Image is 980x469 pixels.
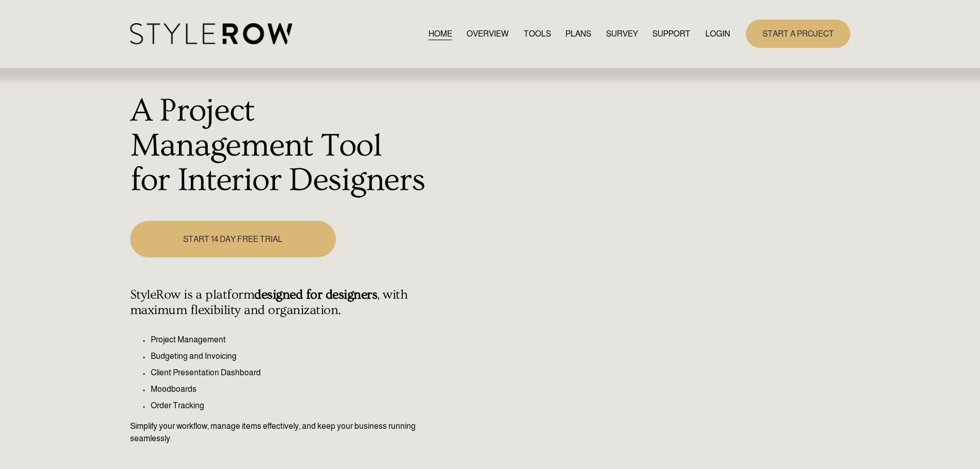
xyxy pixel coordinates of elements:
a: HOME [429,27,452,41]
p: Simplify your workflow, manage items effectively, and keep your business running seamlessly. [130,420,427,445]
h4: StyleRow is a platform , with maximum flexibility and organization. [130,287,427,318]
p: Moodboards [151,383,427,395]
p: Order Tracking [151,399,427,412]
p: Project Management [151,334,427,346]
a: START 14 DAY FREE TRIAL [130,221,336,257]
a: PLANS [565,27,591,41]
a: START A PROJECT [746,20,850,48]
p: Budgeting and Invoicing [151,350,427,362]
img: StyleRow [130,23,292,44]
h1: A Project Management Tool for Interior Designers [130,94,427,198]
a: TOOLS [524,27,551,41]
a: OVERVIEW [467,27,509,41]
p: Client Presentation Dashboard [151,367,427,379]
a: SURVEY [606,27,638,41]
a: LOGIN [705,27,730,41]
strong: designed for designers [254,287,377,302]
span: SUPPORT [652,28,690,40]
a: folder dropdown [652,27,690,41]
